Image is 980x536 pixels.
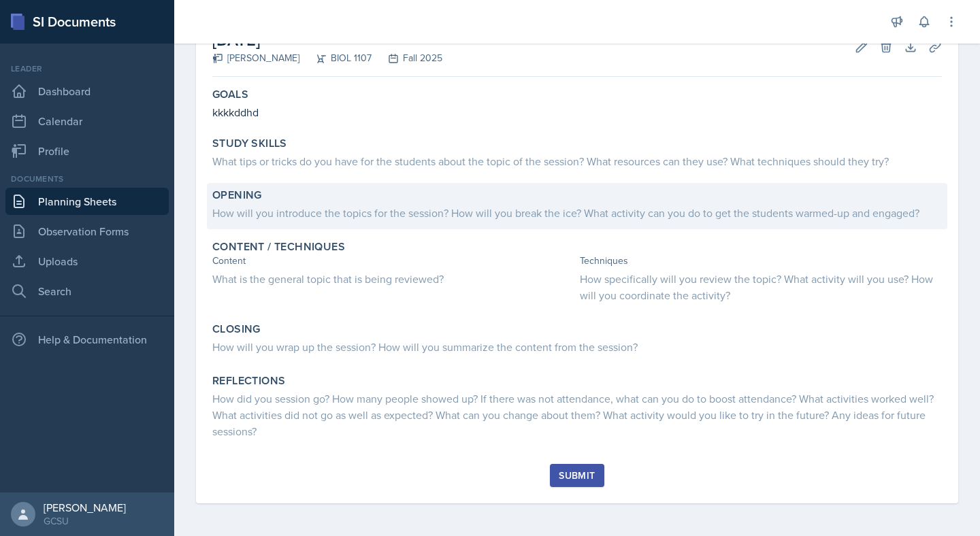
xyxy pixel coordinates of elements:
[5,326,169,353] div: Help & Documentation
[212,104,942,120] p: kkkkddhd
[212,374,285,388] label: Reflections
[212,137,287,150] label: Study Skills
[5,173,169,185] div: Documents
[580,254,942,268] div: Techniques
[212,339,942,355] div: How will you wrap up the session? How will you summarize the content from the session?
[212,188,262,202] label: Opening
[5,107,169,135] a: Calendar
[212,271,574,287] div: What is the general topic that is being reviewed?
[212,240,345,254] label: Content / Techniques
[5,218,169,245] a: Observation Forms
[212,51,299,65] div: [PERSON_NAME]
[44,501,126,514] div: [PERSON_NAME]
[212,153,942,169] div: What tips or tricks do you have for the students about the topic of the session? What resources c...
[5,63,169,75] div: Leader
[372,51,442,65] div: Fall 2025
[212,322,261,336] label: Closing
[5,78,169,105] a: Dashboard
[212,254,574,268] div: Content
[550,464,604,487] button: Submit
[44,514,126,528] div: GCSU
[299,51,372,65] div: BIOL 1107
[212,205,942,221] div: How will you introduce the topics for the session? How will you break the ice? What activity can ...
[5,188,169,215] a: Planning Sheets
[5,137,169,165] a: Profile
[559,470,595,481] div: Submit
[5,248,169,275] a: Uploads
[5,278,169,305] a: Search
[212,88,248,101] label: Goals
[580,271,942,303] div: How specifically will you review the topic? What activity will you use? How will you coordinate t...
[212,390,942,439] div: How did you session go? How many people showed up? If there was not attendance, what can you do t...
